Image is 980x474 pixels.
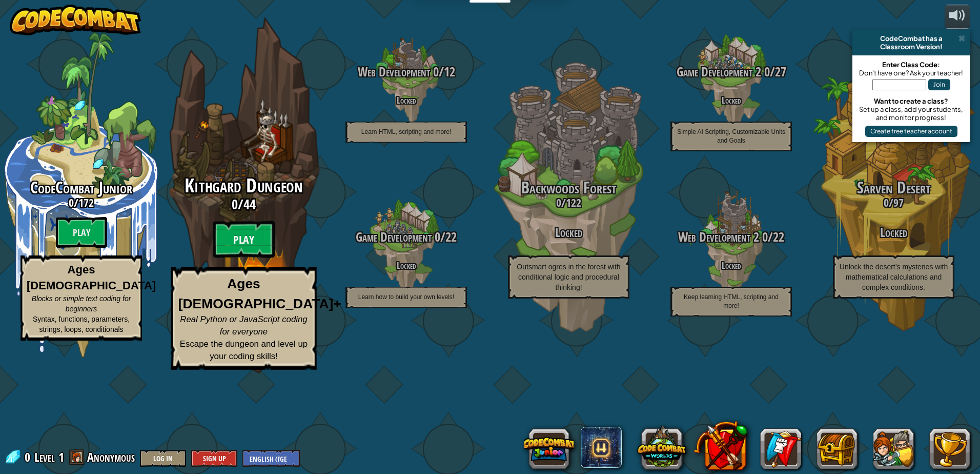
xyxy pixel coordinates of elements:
[356,228,432,246] span: Game Development
[30,176,132,199] span: CodeCombat Junior
[325,95,487,105] h4: Locked
[180,339,308,361] span: Escape the dungeon and level up your coding skills!
[856,43,966,51] div: Classroom Version!
[761,63,770,81] span: 0
[759,228,768,246] span: 0
[521,176,617,199] span: Backwoods Forest
[358,293,454,301] span: Learn how to build your own levels!
[146,197,341,212] h3: /
[78,195,94,210] span: 172
[185,172,302,199] span: Kithgard Dungeon
[517,263,620,291] span: Outsmart ogres in the forest with conditional logic and procedural thinking!
[325,65,487,79] h3: /
[857,97,965,105] div: Want to create a class?
[87,449,135,465] span: Anonymous
[430,63,439,81] span: 0
[56,217,107,248] btn: Play
[857,176,931,199] span: Sarven Desert
[325,261,487,270] h4: Locked
[487,196,650,209] h3: /
[775,63,786,81] span: 27
[650,230,812,244] h3: /
[232,195,238,213] span: 0
[650,261,812,270] h4: Locked
[25,449,33,465] span: 0
[191,450,237,467] button: Sign Up
[928,79,950,90] button: Join
[140,450,186,467] button: Log In
[178,276,341,311] strong: Ages [DEMOGRAPHIC_DATA]+
[58,449,64,465] span: 1
[358,63,430,81] span: Web Development
[325,230,487,244] h3: /
[678,228,759,246] span: Web Development 2
[566,195,581,210] span: 122
[10,5,141,35] img: CodeCombat - Learn how to code by playing a game
[856,34,966,43] div: CodeCombat has a
[69,195,74,210] span: 0
[945,5,970,29] button: Adjust volume
[684,293,779,309] span: Keep learning HTML, scripting and more!
[812,196,975,209] h3: /
[840,263,948,291] span: Unlock the desert’s mysteries with mathematical calculations and complex conditions.
[773,228,784,246] span: 22
[677,63,761,81] span: Game Development 2
[865,126,957,137] button: Create free teacher account
[445,228,457,246] span: 22
[33,315,130,333] span: Syntax, functions, parameters, strings, loops, conditionals
[32,294,131,313] span: Blocks or simple text coding for beginners
[432,228,440,246] span: 0
[34,449,55,466] span: Level
[650,95,812,105] h4: Locked
[213,221,275,258] btn: Play
[893,195,904,210] span: 97
[27,263,156,292] strong: Ages [DEMOGRAPHIC_DATA]
[857,69,965,77] div: Don't have one? Ask your teacher!
[487,226,650,240] h3: Locked
[812,226,975,240] h3: Locked
[243,195,256,213] span: 44
[556,195,561,210] span: 0
[444,63,455,81] span: 12
[857,61,965,69] div: Enter Class Code:
[677,128,785,144] span: Simple AI Scripting, Customizable Units and Goals
[884,195,889,210] span: 0
[361,128,451,135] span: Learn HTML, scripting and more!
[857,105,965,122] div: Set up a class, add your students, and monitor progress!
[650,65,812,79] h3: /
[180,314,307,337] span: Real Python or JavaScript coding for everyone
